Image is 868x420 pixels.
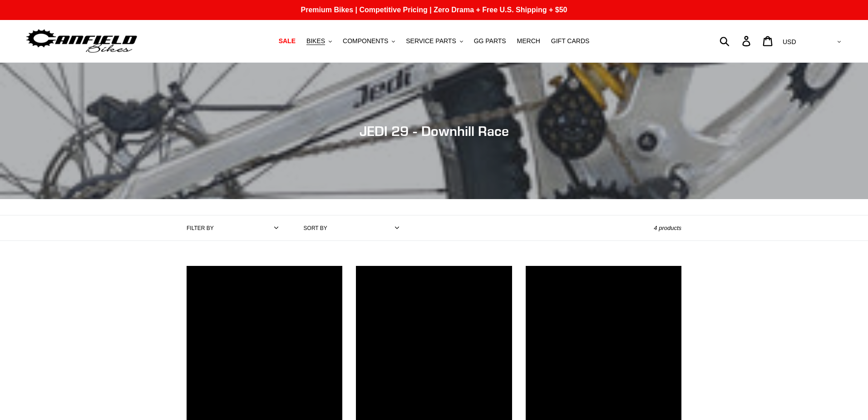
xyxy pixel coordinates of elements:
[279,37,296,45] span: SALE
[474,37,506,45] span: GG PARTS
[517,37,540,45] span: MERCH
[406,37,456,45] span: SERVICE PARTS
[302,35,336,47] button: BIKES
[547,35,594,47] a: GIFT CARDS
[25,27,138,55] img: Canfield Bikes
[513,35,545,47] a: MERCH
[654,225,681,231] span: 4 products
[343,37,388,45] span: COMPONENTS
[401,35,467,47] button: SERVICE PARTS
[306,37,325,45] span: BIKES
[187,224,214,232] label: Filter by
[360,123,509,139] span: JEDI 29 - Downhill Race
[274,35,300,47] a: SALE
[725,31,748,51] input: Search
[304,224,327,232] label: Sort by
[338,35,399,47] button: COMPONENTS
[551,37,590,45] span: GIFT CARDS
[469,35,511,47] a: GG PARTS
